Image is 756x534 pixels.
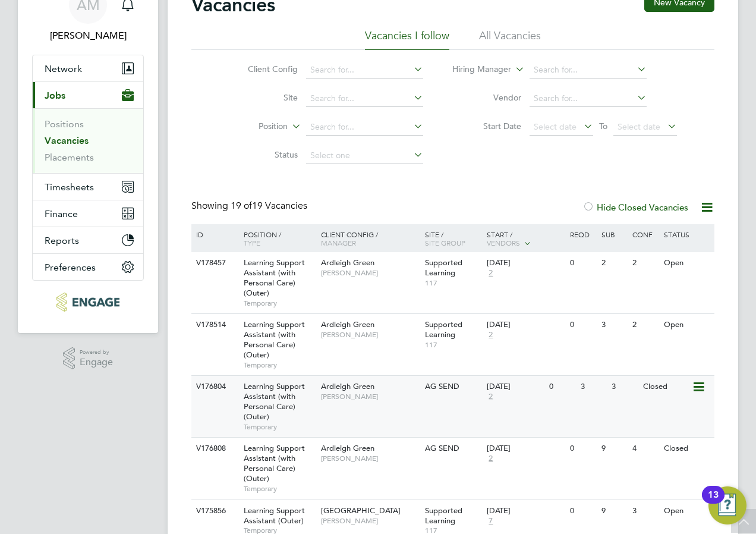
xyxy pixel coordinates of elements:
div: ID [193,224,235,244]
div: Open [661,500,713,522]
span: Temporary [244,299,315,308]
span: Supported Learning [425,505,462,526]
input: Search for... [306,90,423,107]
div: Closed [661,438,713,460]
li: Vacancies I follow [365,29,449,50]
span: 2 [487,330,494,340]
div: Closed [640,376,692,398]
span: Temporary [244,422,315,432]
span: Timesheets [45,181,94,193]
a: Placements [45,152,94,163]
span: Learning Support Assistant (Outer) [244,505,305,526]
div: Showing [191,200,310,212]
div: 0 [567,438,598,460]
div: 2 [598,252,629,274]
span: To [596,118,611,134]
div: 3 [598,314,629,336]
div: V178457 [193,252,235,274]
div: 2 [629,314,660,336]
div: Jobs [33,108,143,173]
a: Go to home page [32,293,144,312]
span: 117 [425,340,481,350]
label: Site [229,92,298,103]
span: 2 [487,392,494,402]
div: V178514 [193,314,235,336]
div: Open [661,314,713,336]
span: Preferences [45,262,96,273]
button: Reports [33,227,143,253]
span: Temporary [244,484,315,494]
span: Learning Support Assistant (with Personal Care) (Outer) [244,381,305,422]
input: Search for... [306,62,423,78]
span: Select date [618,121,660,132]
div: Status [661,224,713,244]
div: Open [661,252,713,274]
span: Ardleigh Green [321,443,374,453]
div: V176804 [193,376,235,398]
div: Position / [235,224,318,253]
span: Jobs [45,90,65,101]
span: 7 [487,516,494,526]
div: [DATE] [487,444,564,454]
span: Learning Support Assistant (with Personal Care) (Outer) [244,319,305,360]
span: Site Group [425,238,465,247]
button: Open Resource Center, 13 new notifications [708,486,746,524]
div: 9 [598,438,629,460]
input: Search for... [530,62,647,78]
input: Search for... [530,90,647,107]
button: Network [33,55,143,81]
span: Reports [45,235,79,246]
a: Vacancies [45,135,89,146]
span: 19 Vacancies [231,200,307,212]
span: Supported Learning [425,257,462,278]
div: [DATE] [487,320,564,330]
label: Client Config [229,64,298,74]
span: Ardleigh Green [321,319,374,329]
div: V176808 [193,438,235,460]
button: Timesheets [33,174,143,200]
div: Conf [629,224,660,244]
button: Finance [33,200,143,227]
span: [PERSON_NAME] [321,392,419,401]
span: 19 of [231,200,252,212]
span: 2 [487,268,494,278]
div: [DATE] [487,382,543,392]
span: Learning Support Assistant (with Personal Care) (Outer) [244,257,305,298]
span: Select date [534,121,577,132]
label: Hiring Manager [443,64,511,76]
span: Manager [321,238,356,247]
label: Vendor [453,92,521,103]
span: Ardleigh Green [321,257,374,268]
span: [GEOGRAPHIC_DATA] [321,505,401,516]
label: Position [219,121,288,133]
div: 2 [629,252,660,274]
div: 4 [629,438,660,460]
span: [PERSON_NAME] [321,516,419,526]
div: 3 [629,500,660,522]
span: Learning Support Assistant (with Personal Care) (Outer) [244,443,305,483]
div: Reqd [567,224,598,244]
label: Status [229,149,298,160]
span: Type [244,238,260,247]
div: 0 [567,500,598,522]
span: [PERSON_NAME] [321,330,419,340]
div: 3 [609,376,640,398]
div: V175856 [193,500,235,522]
span: 2 [487,454,494,464]
div: 0 [567,314,598,336]
div: Start / [484,224,567,254]
span: Network [45,63,82,74]
div: 9 [598,500,629,522]
div: Client Config / [318,224,422,253]
button: Preferences [33,254,143,280]
span: Finance [45,208,78,219]
span: Supported Learning [425,319,462,340]
label: Start Date [453,121,521,131]
label: Hide Closed Vacancies [582,202,688,213]
span: [PERSON_NAME] [321,268,419,278]
div: 0 [546,376,577,398]
span: Temporary [244,360,315,370]
span: Ardleigh Green [321,381,374,391]
div: [DATE] [487,506,564,516]
span: Vendors [487,238,520,247]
